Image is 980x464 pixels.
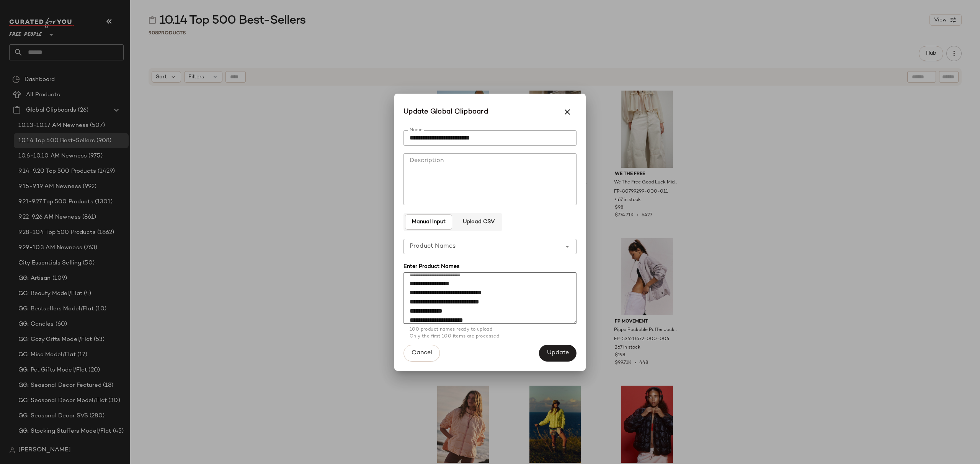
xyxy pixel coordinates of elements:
[410,326,570,340] div: 100 product names ready to upload Only the first 100 items are processed
[405,214,452,230] button: Manual Input
[456,214,500,230] button: Upload CSV
[403,345,440,362] button: Cancel
[462,219,494,225] span: Upload CSV
[410,242,456,251] span: Product Names
[547,349,569,357] span: Update
[403,107,488,117] span: Update Global Clipboard
[412,219,446,225] span: Manual Input
[411,349,432,357] span: Cancel
[539,345,577,362] button: Update
[403,263,577,271] div: Enter Product Names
